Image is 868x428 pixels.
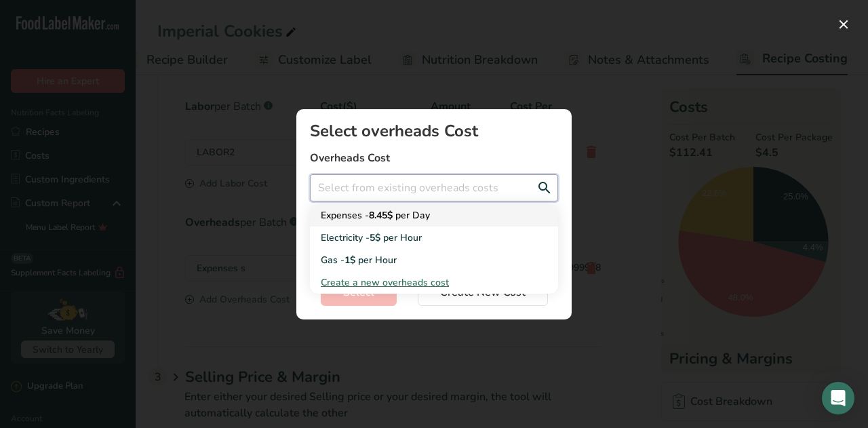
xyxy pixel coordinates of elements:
[383,231,422,244] span: per Hour
[358,254,397,267] span: per Hour
[344,254,355,267] span: 1$
[310,227,558,249] a: Electricity -5$ per Hour
[369,209,393,222] span: 8.45$
[310,204,558,227] a: Expenses -8.45$ per Day
[310,249,558,271] a: Gas -1$ per Hour
[321,253,526,267] div: Gas -
[310,123,558,139] div: Select overheads Cost
[310,271,558,294] div: Create a new overheads cost
[370,231,380,244] span: 5$
[822,382,854,414] div: Open Intercom Messenger
[310,150,558,166] label: Overheads Cost
[321,208,526,222] div: Expenses -
[310,174,558,201] input: Select from existing overheads costs
[321,231,526,245] div: Electricity -
[395,209,430,222] span: per Day
[321,276,449,289] span: Create a new overheads cost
